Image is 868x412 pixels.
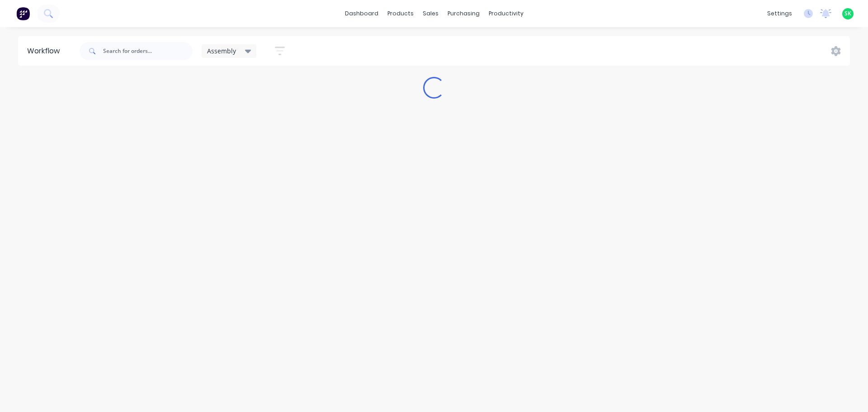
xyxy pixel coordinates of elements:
span: Assembly [207,46,236,56]
div: Workflow [27,46,64,57]
div: products [383,7,418,20]
span: SK [844,9,851,18]
a: dashboard [340,7,383,20]
div: sales [418,7,443,20]
input: Search for orders... [103,42,193,60]
div: purchasing [443,7,484,20]
div: settings [763,7,797,20]
div: productivity [484,7,528,20]
img: Factory [16,7,30,20]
